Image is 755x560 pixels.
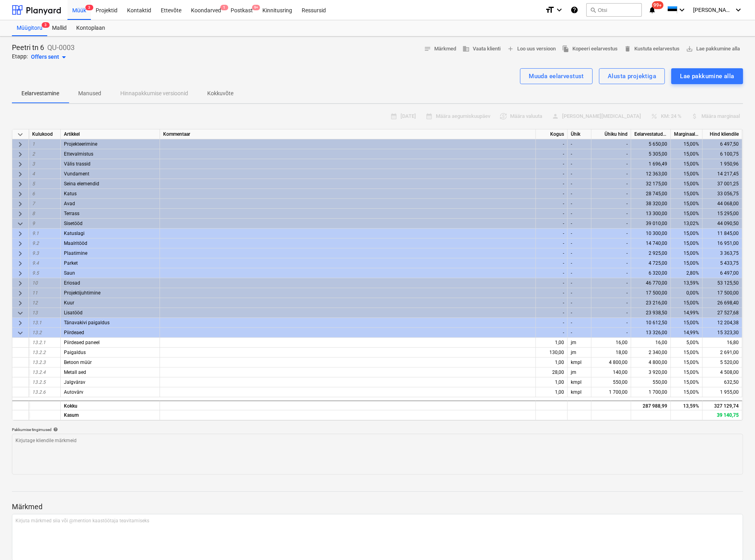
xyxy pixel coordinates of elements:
[529,71,584,81] div: Muuda eelarvestust
[703,410,742,420] div: 39 140,75
[562,44,618,54] span: Kopeeri eelarvestus
[61,400,160,410] div: Kokku
[12,20,47,36] a: Müügitoru3
[15,209,25,219] span: Laienda kategooriat
[64,171,89,177] span: Vundament
[703,278,742,288] div: 53 125,50
[608,71,656,81] div: Alusta projektiga
[61,410,160,420] div: Kasum
[591,179,631,189] div: -
[631,129,671,139] div: Eelarvestatud maksumus
[703,139,742,149] div: 6 497,50
[568,268,591,278] div: -
[32,270,39,276] span: 9.5
[12,20,47,36] div: Müügitoru
[536,169,568,179] div: -
[631,248,671,258] div: 2 925,00
[536,229,568,239] div: -
[671,219,703,229] div: 13,02%
[15,150,25,159] span: Laienda kategooriat
[507,45,514,52] span: add
[536,248,568,258] div: -
[703,328,742,338] div: 15 323,30
[71,20,110,36] div: Kontoplaan
[64,221,83,226] span: Sisetööd
[220,5,228,10] span: 1
[21,89,59,98] p: Eelarvestamine
[568,328,591,338] div: -
[590,7,596,13] span: search
[536,318,568,328] div: -
[32,260,39,266] span: 9.4
[631,338,671,348] div: 16,00
[703,239,742,248] div: 16 951,00
[29,129,61,139] div: Kulukood
[32,141,35,147] span: 1
[568,248,591,258] div: -
[536,308,568,318] div: -
[568,258,591,268] div: -
[15,169,25,179] span: Laienda kategooriat
[15,199,25,209] span: Laienda kategooriat
[536,358,568,368] div: 1,00
[568,199,591,209] div: -
[32,181,35,187] span: 5
[78,89,101,98] p: Manused
[536,129,568,139] div: Kogus
[559,43,621,55] button: Kopeeri eelarvestus
[671,179,703,189] div: 15,00%
[591,139,631,149] div: -
[15,239,25,248] span: Laienda kategooriat
[631,298,671,308] div: 23 216,00
[703,149,742,159] div: 6 100,75
[591,149,631,159] div: -
[64,250,87,256] span: Plaatimine
[536,288,568,298] div: -
[591,387,631,397] div: 1 700,00
[591,377,631,387] div: 550,00
[703,219,742,229] div: 44 090,50
[568,348,591,358] div: jm
[591,199,631,209] div: -
[703,348,742,358] div: 2 691,00
[15,298,25,308] span: Laienda kategooriat
[15,140,25,149] span: Laienda kategooriat
[671,139,703,149] div: 15,00%
[568,149,591,159] div: -
[424,45,431,52] span: notes
[32,250,39,256] span: 9.3
[631,209,671,219] div: 13 300,00
[693,7,733,13] span: [PERSON_NAME] [MEDICAL_DATA]
[591,358,631,368] div: 4 800,00
[562,45,569,52] span: file_copy
[568,189,591,199] div: -
[703,169,742,179] div: 14 217,45
[12,52,28,62] p: Etapp:
[568,239,591,248] div: -
[32,350,46,355] span: 13.2.2
[568,278,591,288] div: -
[64,211,79,216] span: Terrass
[536,149,568,159] div: -
[15,308,25,318] span: Ahenda kategooria
[703,179,742,189] div: 37 001,25
[536,348,568,358] div: 130,00
[462,45,470,52] span: business
[734,5,743,15] i: keyboard_arrow_down
[631,239,671,248] div: 14 740,00
[15,279,25,288] span: Laienda kategooriat
[568,169,591,179] div: -
[671,258,703,268] div: 15,00%
[703,268,742,278] div: 6 497,00
[64,320,110,325] span: Tänavakivi paigaldus
[671,328,703,338] div: 14,99%
[64,141,97,147] span: Projekteerimine
[648,5,656,15] i: notifications
[671,278,703,288] div: 13,59%
[703,298,742,308] div: 26 698,40
[591,278,631,288] div: -
[64,270,75,276] span: Saun
[568,308,591,318] div: -
[570,5,578,15] i: Abikeskus
[32,241,39,246] span: 9.2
